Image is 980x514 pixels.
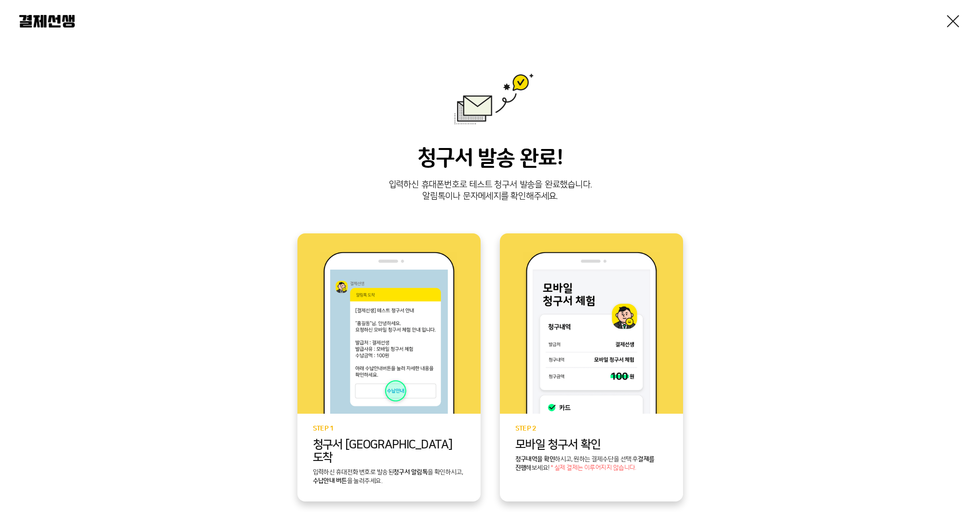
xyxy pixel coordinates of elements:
p: 입력하신 휴대전화 번호로 발송된 을 확인하시고, 을 눌러주세요. [313,468,465,486]
h3: 청구서 발송 완료! [19,146,961,172]
p: 청구서 [GEOGRAPHIC_DATA] 도착 [313,438,465,464]
b: 수납안내 버튼 [313,477,347,484]
b: 청구서 알림톡 [393,469,428,475]
b: 결제를 진행 [515,456,655,471]
p: 입력하신 휴대폰번호로 테스트 청구서 발송을 완료했습니다. 알림톡이나 문자메세지를 확인해주세요. [19,179,961,203]
img: step1 이미지 [320,252,457,414]
img: 발송완료 이미지 [447,73,534,124]
img: step2 이미지 [523,252,660,414]
p: STEP 1 [313,425,465,433]
p: 모바일 청구서 확인 [515,438,668,451]
img: 결제선생 [19,15,75,27]
p: 하시고, 원하는 결제수단을 선택 후 해보세요! [515,455,668,473]
span: * 실제 결제는 이루어지지 않습니다. [550,465,636,472]
b: 청구내역을 확인 [515,456,555,462]
p: STEP 2 [515,425,668,433]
